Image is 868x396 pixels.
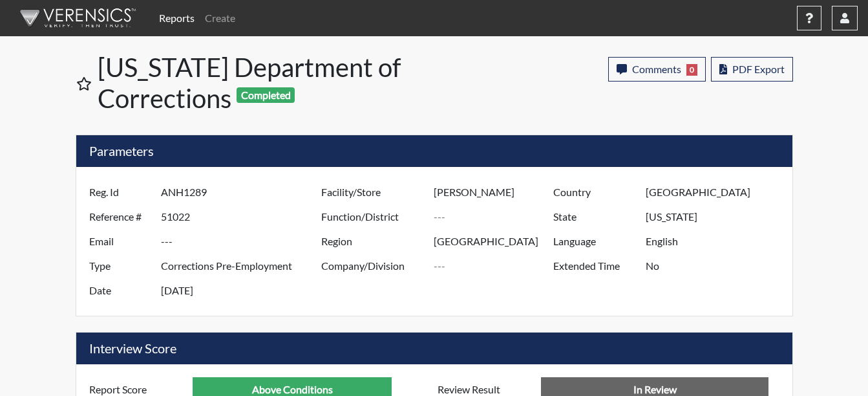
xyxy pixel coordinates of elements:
span: Comments [632,63,681,75]
h5: Interview Score [76,333,792,364]
input: --- [646,254,789,278]
label: Type [79,254,161,278]
label: Language [544,229,646,254]
input: --- [646,180,789,204]
input: --- [161,278,324,303]
label: Email [79,229,161,254]
button: PDF Export [711,57,793,82]
label: State [544,204,646,229]
input: --- [161,180,324,204]
h1: [US_STATE] Department of Corrections [98,52,436,114]
label: Reference # [79,204,161,229]
label: Reg. Id [79,180,161,204]
span: 0 [686,64,697,76]
label: Region [312,229,434,254]
span: PDF Export [732,63,785,75]
label: Date [79,278,161,303]
button: Comments0 [608,57,706,82]
label: Country [544,180,646,204]
input: --- [646,204,789,229]
h5: Parameters [76,135,792,167]
span: Completed [237,87,295,103]
label: Facility/Store [312,180,434,204]
input: --- [161,254,324,278]
label: Extended Time [544,254,646,278]
input: --- [434,254,556,278]
input: --- [434,204,556,229]
input: --- [161,229,324,254]
a: Create [200,5,240,31]
label: Function/District [312,204,434,229]
label: Company/Division [312,254,434,278]
input: --- [434,180,556,204]
input: --- [646,229,789,254]
a: Reports [154,5,200,31]
input: --- [434,229,556,254]
input: --- [161,204,324,229]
